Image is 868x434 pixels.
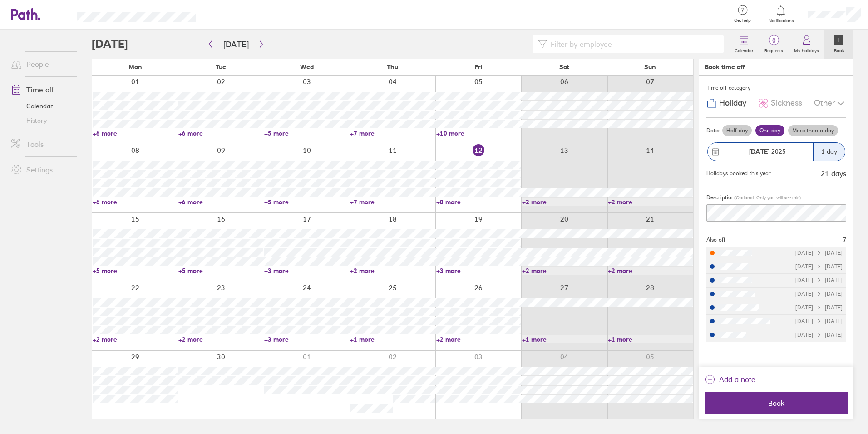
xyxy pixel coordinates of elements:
a: +6 more [93,198,178,206]
div: [DATE] [DATE] [795,304,843,311]
a: +6 more [178,129,263,137]
a: +10 more [436,129,521,137]
a: +5 more [264,129,349,137]
button: Book [705,392,848,414]
a: Notifications [766,5,796,24]
a: +6 more [178,198,263,206]
div: Book time off [705,63,745,71]
a: My holidays [789,30,824,59]
label: More than a day [788,125,838,136]
span: Dates [706,127,720,134]
span: Sickness [771,98,802,108]
a: History [4,113,77,128]
span: Book [711,399,842,407]
span: 7 [843,237,846,243]
a: +7 more [350,198,435,206]
span: Tue [216,63,226,71]
button: [DATE] 20251 day [706,138,846,166]
a: 0Requests [759,30,789,59]
input: Filter by employee [547,35,718,53]
a: +8 more [436,198,521,206]
a: +5 more [264,198,349,206]
span: 2025 [749,148,786,155]
div: [DATE] [DATE] [795,291,843,297]
label: One day [755,125,784,136]
label: My holidays [789,45,824,54]
span: Sat [559,63,569,71]
span: Description [706,194,735,201]
span: Add a note [719,372,755,387]
label: Book [829,45,850,54]
a: +7 more [350,129,435,137]
span: Mon [128,63,142,71]
div: Other [814,95,846,112]
div: [DATE] [DATE] [795,250,843,256]
a: Book [824,30,853,59]
a: Calendar [4,99,77,113]
a: +2 more [178,335,263,343]
span: Thu [387,63,398,71]
span: Fri [474,63,483,71]
div: Time off category [706,81,846,95]
a: +2 more [522,198,607,206]
label: Requests [759,45,789,54]
a: +2 more [436,335,521,343]
span: Wed [300,63,314,71]
div: 1 day [813,143,845,161]
a: Settings [4,161,77,179]
span: Holiday [719,98,746,108]
span: 0 [759,37,789,44]
a: +2 more [608,198,693,206]
span: Sun [644,63,656,71]
a: +5 more [178,267,263,275]
a: +2 more [350,267,435,275]
a: +3 more [264,267,349,275]
a: +2 more [522,267,607,275]
a: +3 more [264,335,349,343]
a: +2 more [93,335,178,343]
a: +2 more [608,267,693,275]
label: Calendar [729,45,759,54]
div: [DATE] [DATE] [795,332,843,338]
a: People [4,55,77,73]
button: [DATE] [216,37,256,52]
span: Notifications [766,18,796,24]
a: Tools [4,135,77,153]
a: +1 more [350,335,435,343]
div: 21 days [821,169,846,177]
label: Half day [722,125,752,136]
a: Time off [4,81,77,99]
strong: [DATE] [749,147,769,156]
a: +6 more [93,129,178,137]
a: +5 more [93,267,178,275]
span: Get help [728,18,757,23]
span: Also off [706,237,725,243]
a: +1 more [522,335,607,343]
div: [DATE] [DATE] [795,318,843,324]
div: Holidays booked this year [706,170,771,177]
span: (Optional. Only you will see this) [735,195,801,201]
a: Calendar [729,30,759,59]
div: [DATE] [DATE] [795,263,843,270]
button: Add a note [705,372,755,387]
a: +3 more [436,267,521,275]
a: +1 more [608,335,693,343]
div: [DATE] [DATE] [795,277,843,283]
